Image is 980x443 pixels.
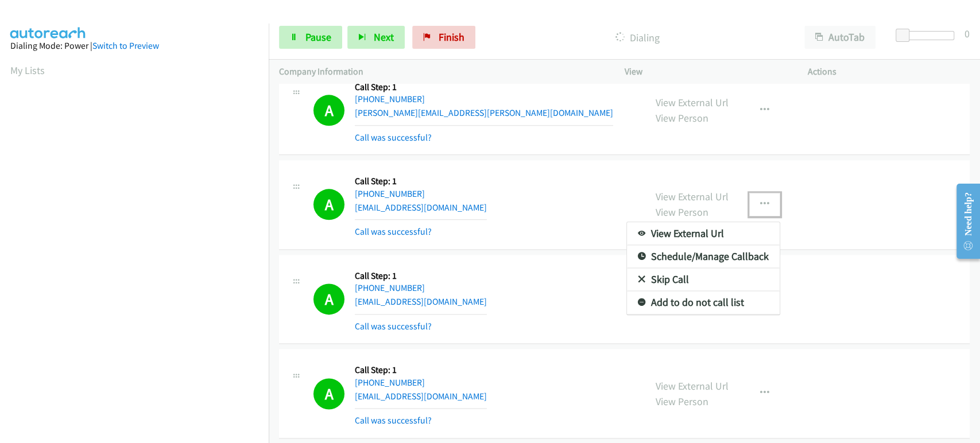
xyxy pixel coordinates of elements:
a: Schedule/Manage Callback [627,245,780,268]
a: Switch to Preview [92,40,159,51]
a: Skip Call [627,268,780,291]
a: My Lists [10,64,45,77]
a: View External Url [627,222,780,245]
h1: A [313,283,344,314]
a: Add to do not call list [627,291,780,314]
div: Dialing Mode: Power | [10,39,258,53]
iframe: Resource Center [947,176,980,267]
h1: A [313,378,344,409]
